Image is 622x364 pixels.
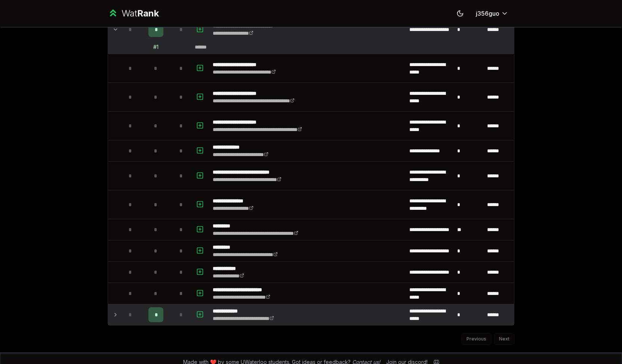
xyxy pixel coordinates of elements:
[121,7,159,19] div: Wat
[153,43,158,51] div: # 1
[476,9,499,18] span: j356guo
[470,7,514,20] button: j356guo
[108,7,159,19] a: WatRank
[137,8,159,19] span: Rank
